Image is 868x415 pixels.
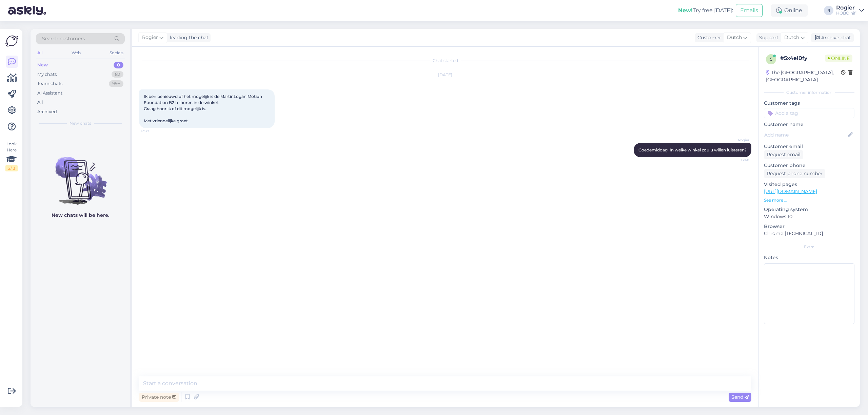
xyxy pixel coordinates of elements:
span: Ik ben benieuwd of het mogelijk is de MartinLogan Motion Foundation B2 te horen in de winkel. Gra... [144,94,263,123]
p: Customer phone [764,162,854,169]
div: 99+ [109,80,123,87]
div: Customer [695,34,721,41]
div: Chat started [139,58,751,64]
div: Online [771,4,808,17]
p: Windows 10 [764,213,854,220]
div: [DATE] [139,72,751,78]
p: New chats will be here. [52,212,109,219]
div: 82 [112,71,123,78]
a: RogierHOBO hifi [836,5,864,16]
a: [URL][DOMAIN_NAME] [764,188,817,194]
div: Web [70,48,82,57]
div: Customer information [764,89,854,96]
div: Archive chat [811,33,854,42]
span: Send [731,394,749,400]
input: Add a tag [764,108,854,118]
div: 2 / 3 [5,165,18,171]
div: All [37,99,43,106]
span: New chats [70,120,91,126]
span: Dutch [784,34,799,41]
p: Customer tags [764,100,854,107]
div: HOBO hifi [836,11,856,16]
span: Search customers [42,35,85,42]
div: R [824,6,833,15]
p: Operating system [764,206,854,213]
div: The [GEOGRAPHIC_DATA], [GEOGRAPHIC_DATA] [766,69,841,83]
span: Online [825,55,852,62]
img: No chats [31,145,130,206]
div: Look Here [5,141,18,171]
div: # 5x4el0fy [780,54,825,62]
input: Add name [764,131,847,139]
span: 13:40 [724,158,749,163]
p: Visited pages [764,181,854,188]
div: Request phone number [764,169,825,178]
div: Private note [139,393,179,402]
p: See more ... [764,197,854,203]
div: Rogier [836,5,856,11]
button: Emails [736,4,763,17]
div: leading the chat [167,34,209,41]
div: Archived [37,108,57,115]
span: Rogier [724,138,749,143]
p: Customer email [764,143,854,150]
div: 0 [114,62,123,68]
p: Customer name [764,121,854,128]
img: Askly Logo [5,35,18,47]
b: New! [678,7,693,14]
div: New [37,62,48,68]
span: Rogier [142,34,158,41]
div: Socials [108,48,125,57]
span: Goedemiddag, In welke winkel zou u willen luisteren? [638,147,747,152]
div: Team chats [37,80,62,87]
div: Extra [764,244,854,250]
div: Support [756,34,778,41]
div: All [36,48,44,57]
div: My chats [37,71,57,78]
div: AI Assistant [37,90,62,97]
p: Chrome [TECHNICAL_ID] [764,230,854,237]
span: 5 [770,57,772,62]
p: Notes [764,254,854,261]
span: 13:37 [141,128,166,133]
div: Try free [DATE]: [678,6,733,15]
p: Browser [764,223,854,230]
span: Dutch [727,34,742,41]
div: Request email [764,150,803,159]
